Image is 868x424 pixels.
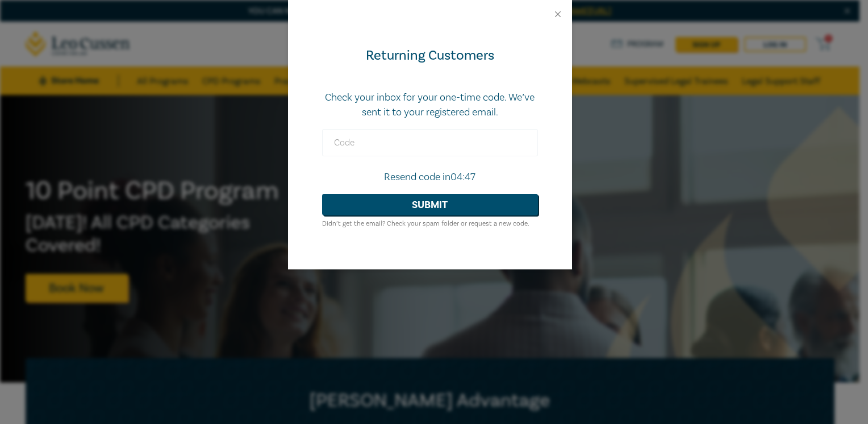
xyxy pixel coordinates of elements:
input: Code [322,129,538,156]
p: Resend code in 04:47 [322,170,538,185]
div: Returning Customers [322,47,538,65]
small: Didn’t get the email? Check your spam folder or request a new code. [322,219,529,228]
button: Submit [322,194,538,215]
p: Check your inbox for your one-time code. We’ve sent it to your registered email. [322,90,538,120]
button: Close [553,9,563,19]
